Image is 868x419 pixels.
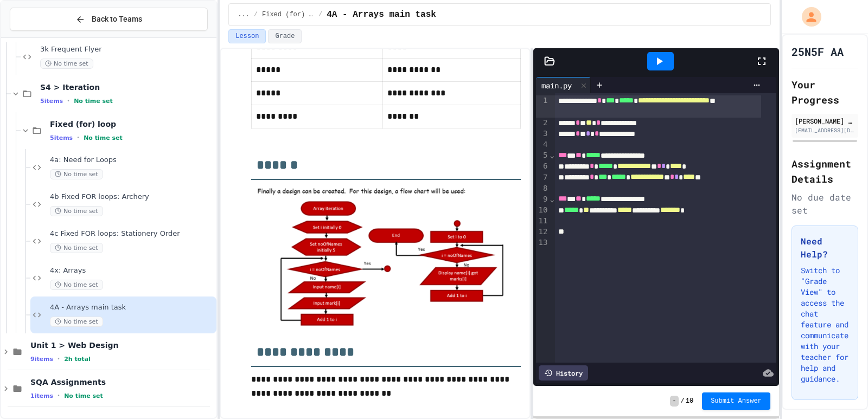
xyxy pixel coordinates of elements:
[681,397,685,405] span: /
[84,134,123,141] span: No time set
[40,82,214,92] span: S4 > Iteration
[686,397,693,405] span: 10
[64,392,103,399] span: No time set
[795,126,855,134] div: [EMAIL_ADDRESS][DOMAIN_NAME]
[711,397,762,405] span: Submit Answer
[549,195,554,203] span: Fold line
[50,317,103,327] span: No time set
[792,77,858,107] h2: Your Progress
[536,80,577,91] div: main.py
[268,29,302,43] button: Grade
[790,4,824,29] div: My Account
[58,354,60,363] span: •
[74,98,113,105] span: No time set
[327,8,436,21] span: 4A - Arrays main task
[536,128,550,139] div: 3
[536,161,550,172] div: 6
[318,10,322,19] span: /
[228,29,266,43] button: Lesson
[50,134,73,141] span: 5 items
[536,118,550,128] div: 2
[10,8,208,31] button: Back to Teams
[92,14,142,25] span: Back to Teams
[536,194,550,205] div: 9
[77,133,79,142] span: •
[40,98,63,105] span: 5 items
[670,396,678,407] span: -
[792,156,858,186] h2: Assignment Details
[50,119,214,129] span: Fixed (for) loop
[254,10,258,19] span: /
[801,235,849,261] h3: Need Help?
[536,77,591,93] div: main.py
[40,45,214,54] span: 3k Frequent Flyer
[30,377,214,387] span: SQA Assignments
[30,356,53,363] span: 9 items
[536,216,550,227] div: 11
[50,243,103,253] span: No time set
[792,191,858,217] div: No due date set
[702,392,770,410] button: Submit Answer
[50,229,214,238] span: 4c Fixed FOR loops: Stationery Order
[238,10,250,19] span: ...
[539,365,588,381] div: History
[549,151,554,159] span: Fold line
[536,139,550,150] div: 4
[40,59,93,69] span: No time set
[262,10,314,19] span: Fixed (for) loop
[801,265,849,384] p: Switch to "Grade View" to access the chat feature and communicate with your teacher for help and ...
[536,237,550,248] div: 13
[536,95,550,118] div: 1
[64,356,91,363] span: 2h total
[536,227,550,237] div: 12
[792,44,844,59] h1: 25N5F AA
[536,183,550,194] div: 8
[50,206,103,216] span: No time set
[536,172,550,183] div: 7
[536,205,550,216] div: 10
[50,280,103,290] span: No time set
[795,116,855,126] div: [PERSON_NAME] [PERSON_NAME] Dziaczynski
[30,340,214,350] span: Unit 1 > Web Design
[50,169,103,179] span: No time set
[67,96,69,105] span: •
[536,150,550,161] div: 5
[50,303,214,312] span: 4A - Arrays main task
[50,156,214,165] span: 4a: Need for Loops
[50,266,214,275] span: 4x: Arrays
[50,192,214,202] span: 4b Fixed FOR loops: Archery
[30,392,53,399] span: 1 items
[58,391,60,400] span: •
